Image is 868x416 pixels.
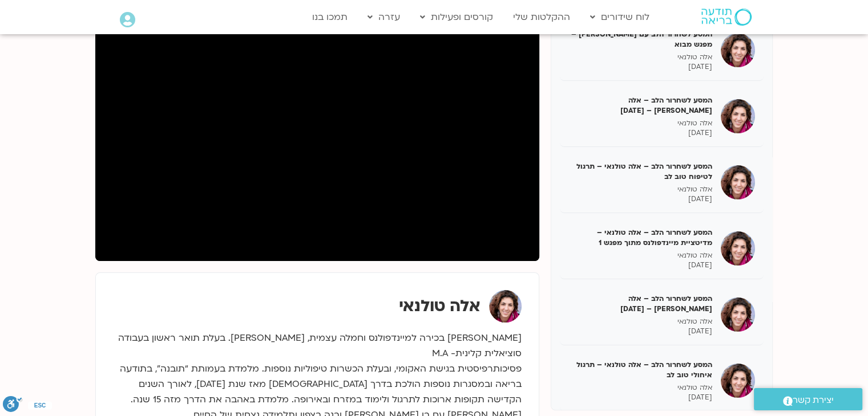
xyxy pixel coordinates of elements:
a: תמכו בנו [306,6,353,28]
p: [DATE] [568,62,712,72]
img: המסע לשחרור הלב – אלה טולנאי – 12/11/24 [721,99,755,133]
p: [DATE] [568,393,712,402]
p: אלה טולנאי [568,251,712,260]
h5: המסע לשחרור הלב עם [PERSON_NAME] – מפגש מבוא [568,29,712,50]
h5: המסע לשחרור הלב – אלה טולנאי – תרגול לטיפוח טוב לב [568,161,712,182]
span: יצירת קשר [793,393,834,408]
p: אלה טולנאי [568,119,712,128]
p: [DATE] [568,128,712,138]
img: אלה טולנאי [489,290,522,323]
a: עזרה [362,6,406,28]
a: יצירת קשר [754,388,862,410]
h5: המסע לשחרור הלב – אלה טולנאי – מדיטציית מיינדפולנס מתוך מפגש 1 [568,227,712,248]
img: המסע לשחרור הלב עם אלה טולנאי – מפגש מבוא [721,33,755,67]
p: אלה טולנאי [568,52,712,62]
img: המסע לשחרור הלב – אלה טולנאי – מדיטציית מיינדפולנס מתוך מפגש 1 [721,231,755,266]
strong: אלה טולנאי [399,295,481,317]
p: אלה טולנאי [568,317,712,327]
h5: המסע לשחרור הלב – אלה [PERSON_NAME] – [DATE] [568,293,712,314]
img: המסע לשחרור הלב – אלה טולנאי – תרגול איחולי טוב לב [721,364,755,398]
p: אלה טולנאי [568,383,712,393]
img: המסע לשחרור הלב – אלה טולנאי – 19/11/24 [721,297,755,332]
p: [DATE] [568,194,712,204]
img: המסע לשחרור הלב – אלה טולנאי – תרגול לטיפוח טוב לב [721,165,755,199]
p: אלה טולנאי [568,185,712,194]
a: קורסים ופעילות [414,6,499,28]
h5: המסע לשחרור הלב – אלה [PERSON_NAME] – [DATE] [568,95,712,116]
a: לוח שידורים [584,6,655,28]
h5: המסע לשחרור הלב – אלה טולנאי – תרגול איחולי טוב לב [568,360,712,380]
img: תודעה בריאה [701,9,752,26]
a: ההקלטות שלי [507,6,576,28]
p: [DATE] [568,260,712,270]
p: [DATE] [568,327,712,336]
